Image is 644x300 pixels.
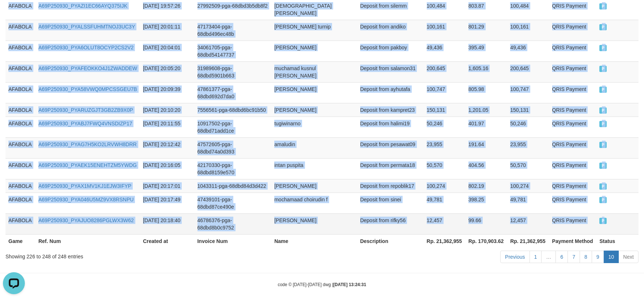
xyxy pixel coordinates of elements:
td: 398.25 [466,193,507,213]
td: [DATE] 20:12:42 [140,137,195,158]
td: [PERSON_NAME] [271,82,357,103]
span: PAID [599,66,607,72]
td: AFABOLA [5,61,35,82]
td: 395.49 [466,41,507,61]
td: Deposit from repoblik17 [357,179,424,193]
td: 50,570 [507,158,549,179]
td: 100,161 [507,20,549,41]
td: Deposit from kampret23 [357,103,424,117]
td: 50,246 [507,117,549,137]
td: 23,955 [507,137,549,158]
td: 10917502-pga-68dbd71add1ce [195,117,272,137]
span: PAID [599,183,607,190]
td: 42170330-pga-68dbd8159e570 [195,158,272,179]
strong: [DATE] 13:24:31 [333,282,366,287]
a: A69P250930_PYAFEOKKO4J1ZWADDEW [38,65,137,71]
th: Rp. 21,362,955 [424,234,466,248]
a: A69P250930_PYAEK15ENEHTZM5YWDG [38,162,137,168]
button: Open LiveChat chat widget [3,3,25,25]
td: [DATE] 20:04:01 [140,41,195,61]
th: Status [596,234,639,248]
td: 100,747 [507,82,549,103]
td: 100,161 [424,20,466,41]
td: 47861377-pga-68dbd692d7da0 [195,82,272,103]
td: 50,570 [424,158,466,179]
a: A69P250930_PYA046U5MZ9VX8RSNPU [38,197,133,202]
th: Name [271,234,357,248]
td: 1,201.05 [466,103,507,117]
td: 12,457 [507,213,549,234]
span: PAID [599,3,607,10]
th: Invoice Num [195,234,272,248]
th: Rp. 21,362,955 [507,234,549,248]
td: 100,274 [507,179,549,193]
td: 47572605-pga-68dbd74a0d393 [195,137,272,158]
td: QRIS Payment [549,213,597,234]
a: A69P250930_PYAG7H5KO2LRVWH8DRR [38,141,137,147]
span: PAID [599,163,607,169]
td: QRIS Payment [549,41,597,61]
td: AFABOLA [5,193,35,213]
span: PAID [599,121,607,127]
a: A69P250930_PYARUZGJT3GB2ZB9X0P [38,107,133,113]
td: 801.29 [466,20,507,41]
th: Ref. Num [35,234,140,248]
td: QRIS Payment [549,61,597,82]
span: PAID [599,45,607,51]
td: 31989608-pga-68dbd5901b663 [195,61,272,82]
td: QRIS Payment [549,117,597,137]
td: QRIS Payment [549,137,597,158]
span: PAID [599,87,607,93]
td: mochamaad choirudin f [271,193,357,213]
td: Deposit from ayhutafa [357,82,424,103]
th: Game [5,234,35,248]
small: code © [DATE]-[DATE] dwg | [278,282,366,287]
td: QRIS Payment [549,193,597,213]
td: QRIS Payment [549,82,597,103]
a: A69P250930_PYALSSFUHMTNOJ3UC3Y [38,24,135,30]
td: 191.64 [466,137,507,158]
th: Rp. 170,903.62 [466,234,507,248]
a: 8 [580,251,592,263]
a: A69P250930_PYAJUO8286PGLWX3W62 [38,217,134,223]
a: … [541,251,556,263]
td: 50,246 [424,117,466,137]
td: 200,645 [424,61,466,82]
td: [DATE] 20:10:20 [140,103,195,117]
span: PAID [599,107,607,114]
td: tugiwinarno [271,117,357,137]
td: QRIS Payment [549,179,597,193]
th: Created at [140,234,195,248]
td: 46786376-pga-68dbd8b0c9752 [195,213,272,234]
td: 150,131 [424,103,466,117]
td: QRIS Payment [549,20,597,41]
td: 34061705-pga-68dbd54147737 [195,41,272,61]
td: AFABOLA [5,20,35,41]
td: Deposit from halimi19 [357,117,424,137]
td: 1043311-pga-68dbd84d3d422 [195,179,272,193]
td: [DATE] 20:17:49 [140,193,195,213]
th: Payment Method [549,234,597,248]
td: 7556561-pga-68dbd6bc91b50 [195,103,272,117]
a: 7 [568,251,580,263]
a: A69P250930_PYABJ7FWQ4VNSDIZP17 [38,121,132,126]
td: [PERSON_NAME] [271,41,357,61]
td: 805.98 [466,82,507,103]
td: Deposit from salamon31 [357,61,424,82]
td: [DATE] 20:01:11 [140,20,195,41]
td: 47173404-pga-68dbd496ec48b [195,20,272,41]
td: 99.66 [466,213,507,234]
a: A69P250930_PYA6OLUT8OCYP2CS2V2 [38,45,133,50]
td: AFABOLA [5,117,35,137]
td: QRIS Payment [549,158,597,179]
td: Deposit from rifky56 [357,213,424,234]
td: [PERSON_NAME] [271,179,357,193]
a: 6 [556,251,568,263]
a: 1 [530,251,542,263]
td: [PERSON_NAME] [271,213,357,234]
th: Description [357,234,424,248]
td: [DATE] 20:18:40 [140,213,195,234]
td: 49,436 [507,41,549,61]
td: 12,457 [424,213,466,234]
td: 1,605.16 [466,61,507,82]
